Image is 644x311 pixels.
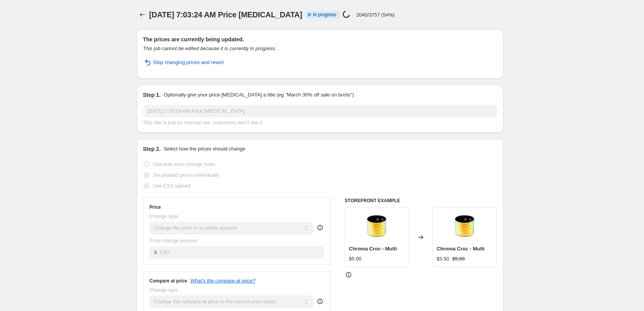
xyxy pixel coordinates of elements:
p: 2040/3757 (54%) [356,12,395,18]
div: $5.00 [349,255,362,263]
div: help [316,224,324,232]
h6: STOREFRONT EXAMPLE [345,198,497,204]
h2: Step 1. [143,91,161,99]
span: Price change amount [150,238,197,243]
span: [DATE] 7:03:24 AM Price [MEDICAL_DATA] [149,10,302,19]
span: In progress [313,12,336,18]
button: Stop changing prices and revert [138,56,229,69]
img: 48931_1image1-24-28--multi_1_80x.jpg [361,212,392,243]
strike: $5.00 [452,255,465,263]
p: Optionally give your price [MEDICAL_DATA] a title (eg "March 30% off sale on boots") [164,91,354,99]
h2: The prices are currently being updated. [143,35,497,43]
p: Select how the prices should change [164,145,245,153]
div: help [316,297,324,305]
span: Change type [150,287,178,293]
input: 80.00 [159,246,324,259]
button: Price change jobs [137,9,148,20]
i: This job cannot be edited because it is currently in progress. [143,46,276,51]
h2: Step 2. [143,145,161,153]
span: Use bulk price change rules [153,161,215,167]
span: $ [154,249,157,255]
img: 48931_1image1-24-28--multi_1_80x.jpg [449,212,480,243]
input: 30% off holiday sale [143,105,497,117]
span: Use CSV upload [153,183,190,189]
div: $3.50 [437,255,449,263]
h3: Price [150,204,161,210]
span: Change type [150,213,178,219]
h3: Compare at price [150,278,187,284]
span: Set product prices individually [153,172,219,178]
button: What's the compare at price? [191,278,256,284]
span: Chroma Croc - Multi [349,246,397,252]
span: Stop changing prices and revert [153,59,224,66]
span: Chroma Croc - Multi [437,246,484,252]
span: This title is just for internal use, customers won't see it [143,120,263,125]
